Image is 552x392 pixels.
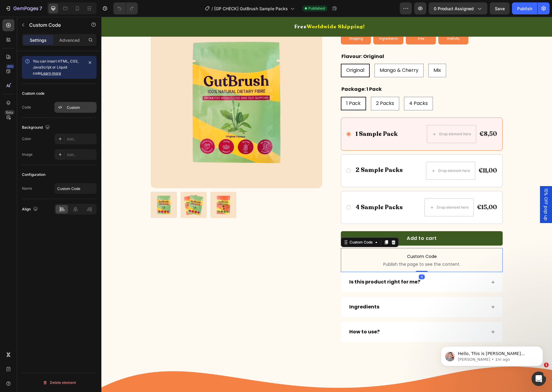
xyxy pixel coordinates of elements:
div: €11,00 [376,149,396,158]
span: Hello, This is [PERSON_NAME] joining the conversation with [PERSON_NAME] for your support since h... [26,17,102,94]
p: 100% Natural Ingredients [273,17,301,24]
span: 4 Packs [308,83,326,90]
span: [GP CHECK] GutBrush Sample Packs [214,5,288,12]
div: Delete element [43,379,76,386]
p: Free Worldwide Shipping [240,17,269,24]
div: Publish [517,5,532,12]
span: Worldwide Shipping! [205,6,264,13]
div: Image [22,152,32,157]
iframe: Intercom live chat [532,372,546,386]
span: Free [193,6,205,13]
div: Drop element here [338,115,370,120]
p: How to use? [248,311,278,320]
div: Add... [67,152,95,158]
div: Custom Code [247,223,273,228]
p: Settings [30,37,47,43]
div: Custom [67,105,95,110]
div: Undo/Redo [113,2,138,14]
span: You can insert HTML, CSS, JavaScript or Liquid code [33,59,79,75]
span: Mango & Cherry [278,50,317,57]
p: Message from Harry, sent 1m ago [26,23,104,29]
span: Publish the page to see the content. [239,244,401,250]
p: Free [305,20,334,24]
span: Mix [332,50,340,57]
span: Published [308,6,325,11]
button: Add to cart [239,214,401,229]
div: Configuration [22,172,45,177]
button: 7 [2,2,45,14]
p: 4 Sample Packs [254,187,301,194]
div: Background [22,124,51,132]
button: 0 product assigned [429,2,487,14]
legend: Package: 1 Pack [239,68,281,78]
div: Beta [5,110,14,115]
button: Delete element [22,378,97,387]
div: Align [22,205,39,213]
div: 450 [6,64,14,69]
span: Custom Code [239,236,401,243]
p: 1 Sample Pack [254,113,296,121]
div: €15,00 [375,186,396,195]
p: Custom Code [29,21,80,29]
iframe: Intercom notifications message [432,334,552,376]
button: Publish [512,2,537,14]
div: Drop element here [337,152,369,156]
div: Add to cart [305,218,335,225]
span: Save [495,6,505,11]
span: 1 [544,363,549,367]
span: 1 Pack [245,83,259,90]
p: 7 [39,5,42,12]
span: / [211,5,213,12]
span: 2 Packs [275,83,293,90]
div: Code [22,105,31,110]
div: Name [22,186,32,191]
div: Drop element here [335,188,367,193]
p: 2 Sample Packs [254,149,301,157]
span: 0 product assigned [434,5,474,12]
a: Learn more [41,71,61,75]
p: Ingredients [248,286,278,295]
div: €8,50 [377,113,396,122]
button: Save [490,2,510,14]
span: 10% OFF pop up [442,172,448,204]
div: 0 [317,258,323,262]
div: Color [22,136,31,142]
div: Custom code [22,91,45,96]
span: Is this product right for me? [248,262,319,268]
p: Friendly [338,20,366,24]
span: Original [245,50,263,57]
p: Advanced [59,37,80,43]
legend: Flavour: Original [239,35,283,45]
iframe: Design area [101,17,552,392]
div: Add... [67,136,95,142]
